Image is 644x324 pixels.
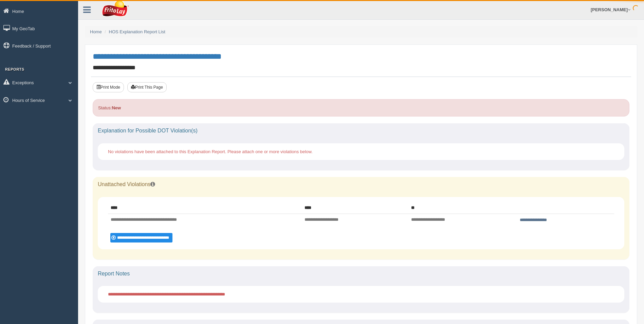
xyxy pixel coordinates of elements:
[109,29,165,34] a: HOS Explanation Report List
[90,29,102,34] a: Home
[93,123,629,138] div: Explanation for Possible DOT Violation(s)
[93,266,629,281] div: Report Notes
[93,177,629,192] div: Unattached Violations
[108,149,313,154] span: No violations have been attached to this Explanation Report. Please attach one or more violations...
[127,82,167,92] button: Print This Page
[112,105,121,110] strong: New
[93,82,124,92] button: Print Mode
[93,99,629,116] div: Status:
